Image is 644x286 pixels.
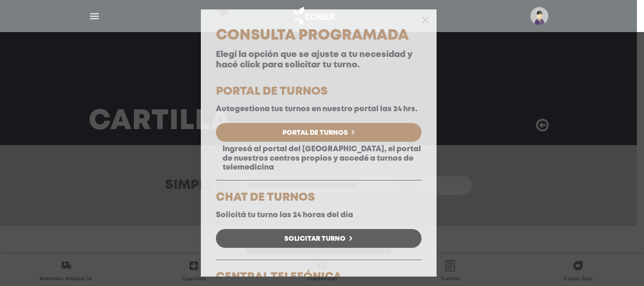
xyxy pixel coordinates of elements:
[216,29,409,42] span: Consulta Programada
[216,211,421,220] p: Solicitá tu turno las 24 horas del día
[216,86,421,98] h5: PORTAL DE TURNOS
[282,130,348,136] span: Portal de Turnos
[216,50,421,70] p: Elegí la opción que se ajuste a tu necesidad y hacé click para solicitar tu turno.
[216,145,421,172] p: Ingresá al portal del [GEOGRAPHIC_DATA], el portal de nuestros centros propios y accedé a turnos ...
[216,105,421,114] p: Autogestiona tus turnos en nuestro portal las 24 hrs.
[284,236,346,242] span: Solicitar Turno
[216,229,421,248] a: Solicitar Turno
[216,123,421,142] a: Portal de Turnos
[216,192,421,204] h5: CHAT DE TURNOS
